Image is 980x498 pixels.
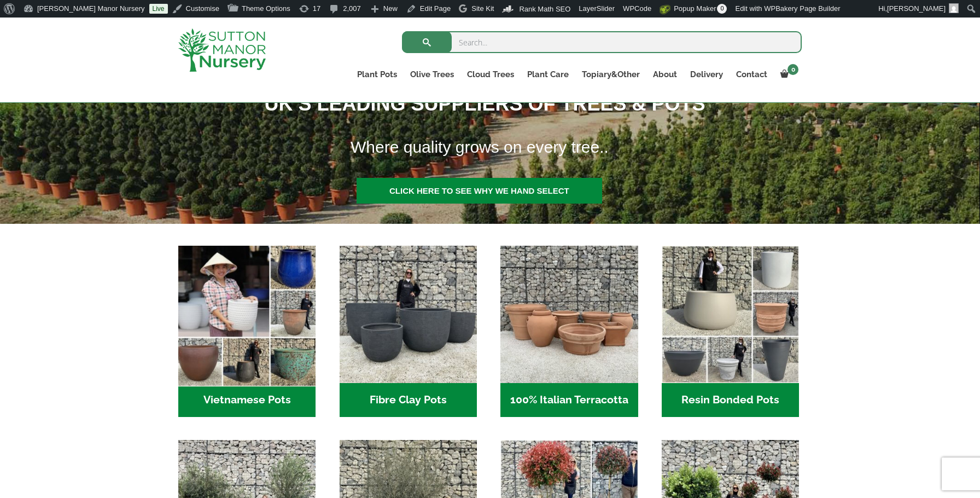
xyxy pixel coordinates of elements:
a: Cloud Trees [460,67,521,82]
a: Visit product category Fibre Clay Pots [340,246,477,417]
h2: Resin Bonded Pots [662,383,799,417]
img: Home - 67232D1B A461 444F B0F6 BDEDC2C7E10B 1 105 c [662,246,799,383]
a: Visit product category Vietnamese Pots [178,246,316,417]
h2: Fibre Clay Pots [340,383,477,417]
a: Delivery [684,67,730,82]
a: Visit product category Resin Bonded Pots [662,246,799,417]
h1: Where quality grows on every tree.. [337,131,874,164]
a: Topiary&Other [575,67,646,82]
img: Home - 1B137C32 8D99 4B1A AA2F 25D5E514E47D 1 105 c [500,246,638,383]
a: 0 [774,67,802,82]
img: Home - 8194B7A3 2818 4562 B9DD 4EBD5DC21C71 1 105 c 1 [340,246,477,383]
img: logo [178,28,266,72]
a: Olive Trees [404,67,460,82]
span: Site Kit [471,4,494,13]
span: 0 [717,4,727,14]
input: Search... [402,31,802,53]
img: Home - 6E921A5B 9E2F 4B13 AB99 4EF601C89C59 1 105 c [175,242,319,387]
h2: 100% Italian Terracotta [500,383,638,417]
a: Plant Pots [351,67,404,82]
a: Visit product category 100% Italian Terracotta [500,246,638,417]
span: 0 [787,64,798,75]
a: About [646,67,684,82]
a: Contact [730,67,774,82]
h2: Vietnamese Pots [178,383,316,417]
a: Plant Care [521,67,575,82]
span: Rank Math SEO [519,5,570,13]
span: [PERSON_NAME] [887,4,946,13]
a: Live [149,4,168,14]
